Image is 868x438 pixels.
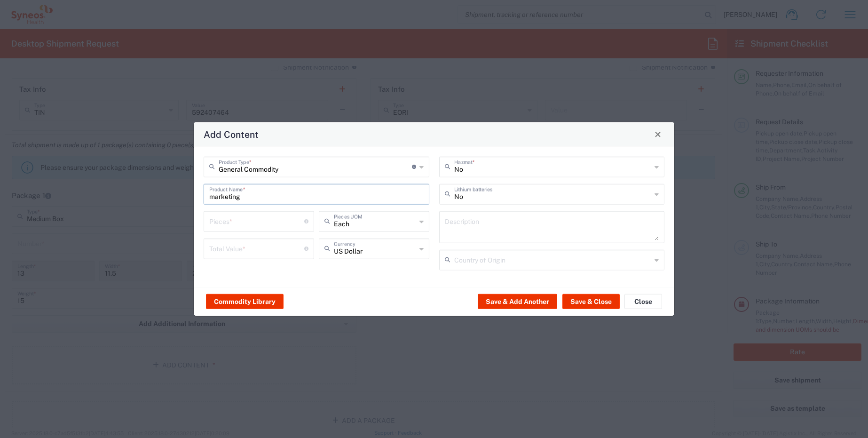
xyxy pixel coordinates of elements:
[206,294,284,309] button: Commodity Library
[562,294,620,309] button: Save & Close
[651,127,664,141] button: Close
[204,127,259,141] h4: Add Content
[624,294,662,309] button: Close
[478,294,557,309] button: Save & Add Another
